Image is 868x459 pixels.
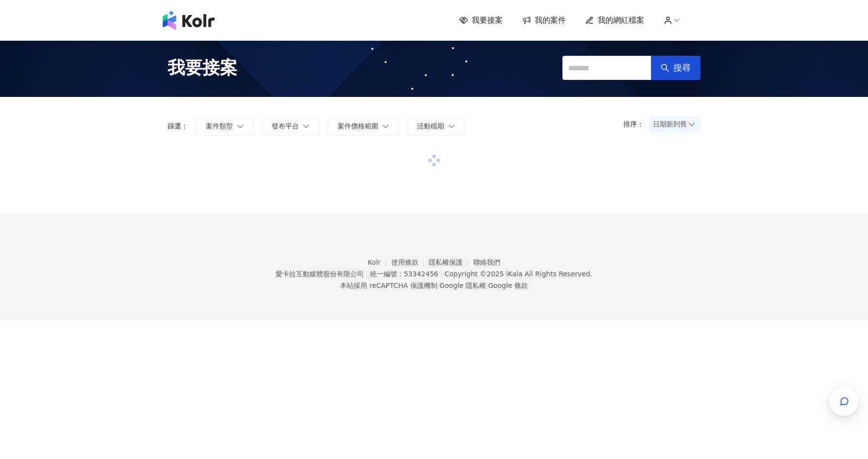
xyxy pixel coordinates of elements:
span: 我的網紅檔案 [598,15,644,26]
a: iKala [506,270,523,278]
img: logo [163,11,215,30]
a: 我的案件 [522,15,566,26]
span: 日期新到舊 [653,117,697,131]
button: 案件類型 [196,116,254,136]
span: search [661,63,669,72]
span: 搜尋 [673,63,691,73]
a: 我要接案 [459,15,503,26]
span: 活動檔期 [417,122,444,130]
span: | [486,282,488,289]
a: Kolr [368,258,391,266]
a: Google 條款 [488,282,528,289]
div: Copyright © 2025 All Rights Reserved. [445,270,592,278]
span: 我要接案 [168,56,237,80]
span: 案件價格範圍 [338,122,378,130]
span: | [437,282,440,289]
span: 我要接案 [472,15,503,26]
button: 搜尋 [651,56,700,80]
button: 活動檔期 [407,116,465,136]
span: 發布平台 [272,122,299,130]
div: 愛卡拉互動媒體股份有限公司 [276,270,364,278]
span: 本站採用 reCAPTCHA 保護機制 [340,280,527,291]
a: Google 隱私權 [439,282,486,289]
span: | [366,270,368,278]
p: 排序： [623,120,650,128]
a: 我的網紅檔案 [585,15,644,26]
a: 聯絡我們 [473,258,500,266]
button: 案件價格範圍 [327,116,399,136]
span: 案件類型 [206,122,233,130]
button: 發布平台 [262,116,320,136]
span: | [440,270,443,278]
a: 隱私權保護 [429,258,473,266]
span: 我的案件 [535,15,566,26]
p: 篩選： [168,122,188,130]
div: 統一編號：53342456 [370,270,438,278]
a: 使用條款 [391,258,429,266]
